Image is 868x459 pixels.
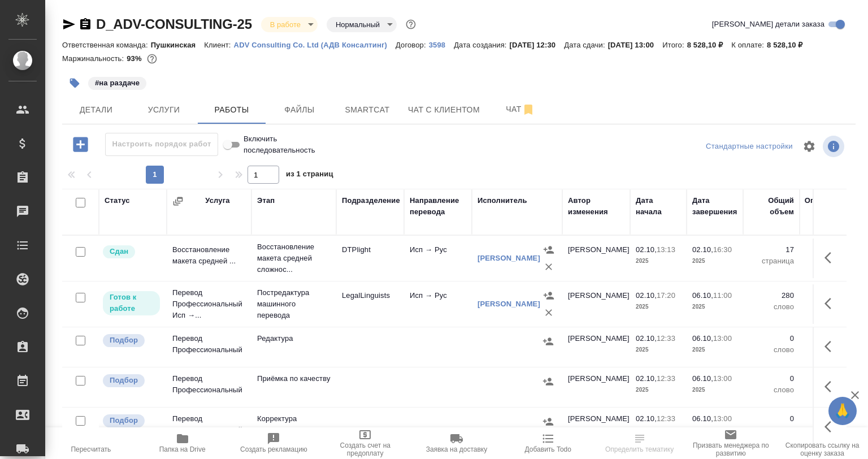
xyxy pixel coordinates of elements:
span: на раздаче [87,77,147,87]
p: 12:33 [657,334,675,343]
p: слово [805,384,862,396]
p: 8 528,10 ₽ [767,41,811,49]
div: Статус [105,195,130,206]
p: 06.10, [692,374,713,383]
p: 13:13 [657,245,675,254]
p: 2025 [692,384,737,396]
a: ADV Consulting Co. Ltd (АДВ Консалтинг) [234,40,396,49]
p: Редактура [257,333,331,344]
span: Заявка на доставку [426,445,487,453]
p: 12:33 [657,414,675,423]
button: Назначить [540,241,557,258]
p: слово [805,301,862,313]
td: Перевод Профессиональный [167,327,251,367]
span: [PERSON_NAME] детали заказа [712,19,824,30]
span: Папка на Drive [159,445,206,453]
span: Посмотреть информацию [823,136,847,157]
p: Маржинальность: [62,54,127,63]
div: Услуга [205,195,229,206]
p: 2025 [636,301,681,313]
p: 2025 [692,301,737,313]
p: 3598 [429,41,454,49]
button: 524.00 RUB; [145,51,159,66]
p: 0 [805,333,862,344]
td: [PERSON_NAME] [562,408,630,447]
p: 16:30 [713,245,732,254]
p: 17:20 [657,291,675,300]
button: Назначить [540,413,557,430]
p: слово [749,425,794,436]
p: 12:33 [657,374,675,383]
p: Подбор [110,415,138,426]
p: Клиент: [204,41,233,49]
span: Добавить Todo [525,445,571,453]
div: Общий объем [749,195,794,218]
span: Настроить таблицу [796,133,823,160]
p: 0 [805,413,862,425]
span: Чат [493,102,548,116]
span: Файлы [272,103,327,117]
p: 280 [805,290,862,301]
button: Удалить [540,258,557,275]
button: Создать рекламацию [228,427,320,459]
p: #на раздаче [95,77,140,89]
td: Исп → Рус [404,284,472,324]
button: Назначить [540,287,557,304]
td: Исп → Рус [404,239,472,278]
div: Можно подбирать исполнителей [102,413,161,428]
button: Удалить [540,304,557,321]
td: LegalLinguists [336,284,404,324]
button: Здесь прячутся важные кнопки [818,413,845,440]
p: Подбор [110,335,138,346]
p: 2025 [636,384,681,396]
p: [DATE] 12:30 [510,41,565,49]
button: Назначить [540,333,557,350]
p: Итого: [662,41,687,49]
p: 11:00 [713,291,732,300]
div: Автор изменения [568,195,624,218]
span: Создать рекламацию [240,445,307,453]
p: 0 [749,413,794,425]
svg: Отписаться [522,103,535,116]
p: слово [749,344,794,356]
button: Здесь прячутся важные кнопки [818,244,845,271]
button: Заявка на доставку [411,427,502,459]
p: 02.10, [636,334,657,343]
p: [DATE] 13:00 [608,41,663,49]
button: Добавить Todo [502,427,594,459]
p: Дата создания: [454,41,509,49]
p: Ответственная команда: [62,41,151,49]
p: 0 [749,333,794,344]
span: Скопировать ссылку на оценку заказа [783,441,861,457]
p: слово [749,301,794,313]
button: Папка на Drive [137,427,228,459]
td: Перевод Профессиональный Исп →... [167,282,251,327]
td: Перевод Профессиональный [167,408,251,447]
button: Сгруппировать [172,196,184,207]
td: Перевод Профессиональный [167,367,251,407]
div: Менеджер проверил работу исполнителя, передает ее на следующий этап [102,244,161,259]
span: Пересчитать [71,445,111,453]
a: [PERSON_NAME] [478,300,540,308]
button: Скопировать ссылку [79,18,92,31]
p: Пушкинская [151,41,205,49]
button: Назначить [540,373,557,390]
a: D_ADV-CONSULTING-25 [96,16,252,32]
p: 2025 [692,256,737,267]
p: 02.10, [692,245,713,254]
p: Приёмка по качеству [257,373,331,384]
div: Направление перевода [410,195,466,218]
p: 02.10, [636,245,657,254]
td: [PERSON_NAME] [562,239,630,278]
button: Пересчитать [45,427,137,459]
p: Корректура [257,413,331,425]
button: Добавить работу [65,133,96,156]
p: 02.10, [636,291,657,300]
span: Smartcat [340,103,394,117]
button: Добавить тэг [62,71,87,96]
button: Определить тематику [594,427,685,459]
span: Работы [205,103,259,117]
span: Определить тематику [605,445,674,453]
p: 06.10, [692,291,713,300]
button: Здесь прячутся важные кнопки [818,290,845,317]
